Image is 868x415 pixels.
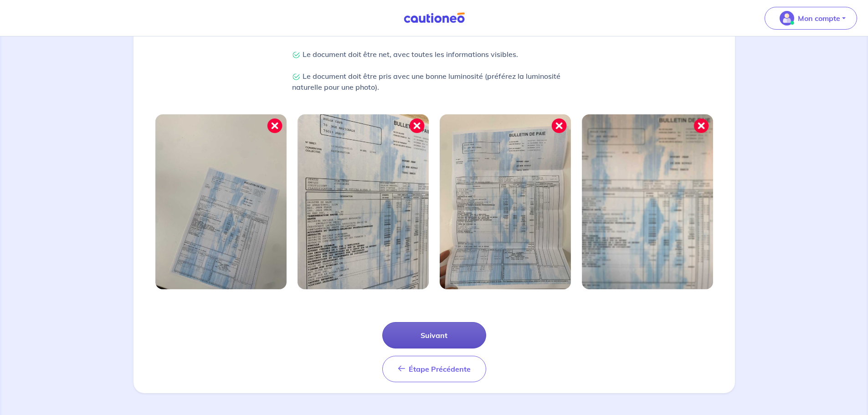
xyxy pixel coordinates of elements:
[409,364,471,374] span: Étape Précédente
[400,12,468,24] img: Cautioneo
[440,114,571,289] img: Image mal cadrée 3
[382,322,486,348] button: Suivant
[765,7,857,30] button: illu_account_valid_menu.svgMon compte
[582,114,713,289] img: Image mal cadrée 4
[292,49,576,92] p: Le document doit être net, avec toutes les informations visibles. Le document doit être pris avec...
[382,356,486,382] button: Étape Précédente
[155,114,287,289] img: Image mal cadrée 1
[780,11,794,26] img: illu_account_valid_menu.svg
[292,73,300,81] img: Check
[298,114,429,289] img: Image mal cadrée 2
[292,51,300,59] img: Check
[798,13,840,24] p: Mon compte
